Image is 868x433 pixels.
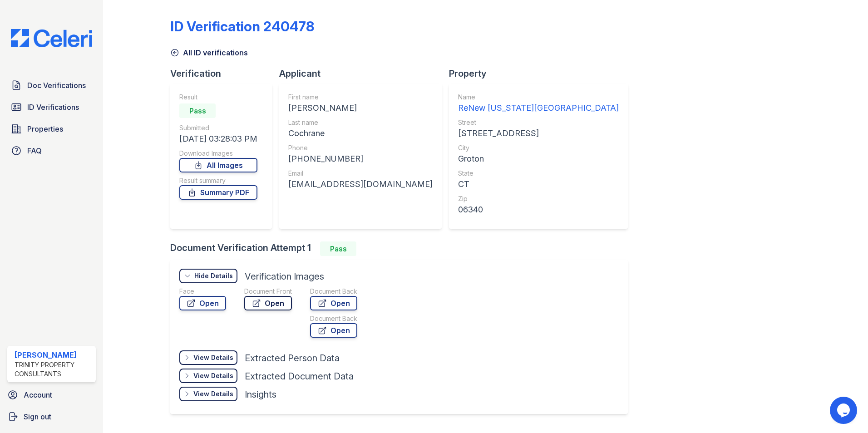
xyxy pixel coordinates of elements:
[310,296,357,310] a: Open
[27,123,63,134] span: Properties
[458,153,619,165] div: Groton
[245,370,354,383] div: Extracted Document Data
[244,287,292,296] div: Document Front
[458,102,619,114] div: ReNew [US_STATE][GEOGRAPHIC_DATA]
[170,67,279,80] div: Verification
[179,176,257,185] div: Result summary
[179,287,226,296] div: Face
[310,314,357,323] div: Document Back
[279,67,449,80] div: Applicant
[449,67,635,80] div: Property
[458,93,619,114] a: Name ReNew [US_STATE][GEOGRAPHIC_DATA]
[179,103,216,118] div: Pass
[245,270,324,283] div: Verification Images
[458,178,619,191] div: CT
[24,411,51,422] span: Sign out
[24,389,52,400] span: Account
[15,360,92,379] div: Trinity Property Consultants
[179,296,226,310] a: Open
[310,287,357,296] div: Document Back
[458,143,619,153] div: City
[458,194,619,203] div: Zip
[458,118,619,127] div: Street
[245,352,340,364] div: Extracted Person Data
[4,386,99,404] a: Account
[193,389,233,399] div: View Details
[194,271,233,280] div: Hide Details
[244,296,292,310] a: Open
[7,120,96,138] a: Properties
[179,185,257,200] a: Summary PDF
[179,158,257,172] a: All Images
[27,102,79,113] span: ID Verifications
[458,169,619,178] div: State
[288,169,433,178] div: Email
[288,143,433,153] div: Phone
[830,397,859,424] iframe: chat widget
[170,241,635,256] div: Document Verification Attempt 1
[458,127,619,140] div: [STREET_ADDRESS]
[7,98,96,116] a: ID Verifications
[245,388,276,401] div: Insights
[288,153,433,165] div: [PHONE_NUMBER]
[288,102,433,114] div: [PERSON_NAME]
[27,145,42,156] span: FAQ
[193,371,233,380] div: View Details
[288,118,433,127] div: Last name
[170,18,314,34] div: ID Verification 240478
[179,133,257,145] div: [DATE] 03:28:03 PM
[179,123,257,133] div: Submitted
[310,323,357,338] a: Open
[320,241,356,256] div: Pass
[458,93,619,102] div: Name
[27,80,86,91] span: Doc Verifications
[458,203,619,216] div: 06340
[7,142,96,160] a: FAQ
[15,349,92,360] div: [PERSON_NAME]
[170,47,248,58] a: All ID verifications
[179,149,257,158] div: Download Images
[288,127,433,140] div: Cochrane
[193,353,233,362] div: View Details
[4,408,99,426] a: Sign out
[288,93,433,102] div: First name
[288,178,433,191] div: [EMAIL_ADDRESS][DOMAIN_NAME]
[7,76,96,94] a: Doc Verifications
[179,93,257,102] div: Result
[4,29,99,47] img: CE_Logo_Blue-a8612792a0a2168367f1c8372b55b34899dd931a85d93a1a3d3e32e68fde9ad4.png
